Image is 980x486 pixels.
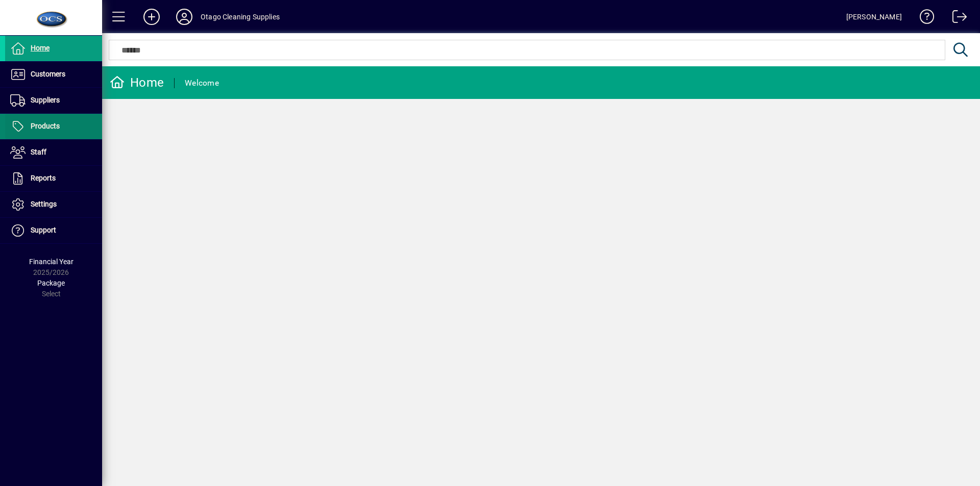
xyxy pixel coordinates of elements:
button: Profile [168,8,201,26]
a: Staff [5,140,102,165]
div: [PERSON_NAME] [846,9,902,25]
span: Financial Year [29,258,73,266]
span: Customers [31,70,65,78]
div: Home [110,74,164,91]
a: Products [5,114,102,139]
a: Suppliers [5,88,102,113]
span: Staff [31,148,46,156]
span: Home [31,44,50,52]
span: Reports [31,174,56,182]
a: Knowledge Base [912,2,935,35]
span: Products [31,122,60,130]
button: Add [135,8,168,26]
span: Support [31,226,56,234]
span: Package [37,279,65,287]
a: Reports [5,166,102,191]
div: Otago Cleaning Supplies [201,9,280,25]
div: Welcome [185,75,219,91]
a: Support [5,218,102,243]
a: Settings [5,192,102,217]
span: Suppliers [31,96,60,104]
span: Settings [31,200,57,208]
a: Logout [945,2,967,35]
a: Customers [5,62,102,87]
